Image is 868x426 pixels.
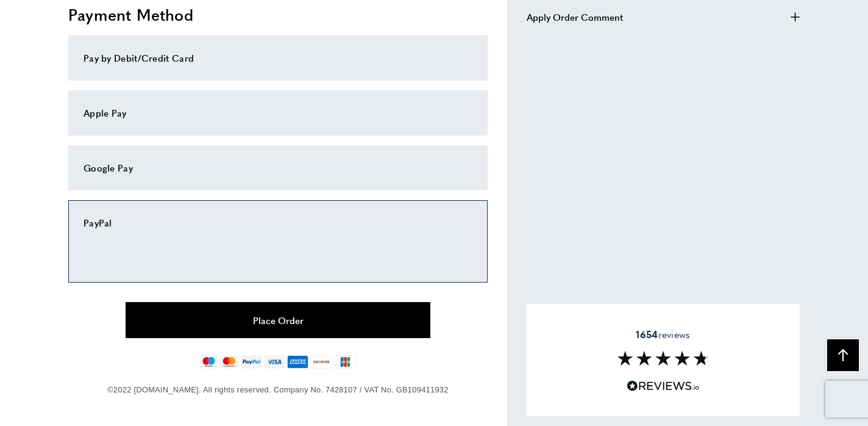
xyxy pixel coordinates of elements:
span: Apply Order Comment [527,10,623,24]
img: jcb [335,355,356,369]
div: Pay by Debit/Credit Card [84,51,472,65]
span: reviews [636,328,690,341]
img: maestro [200,355,218,369]
h2: Payment Method [68,4,488,26]
img: paypal [241,355,262,369]
img: visa [265,355,285,369]
iframe: PayPal-paypal [84,230,472,264]
img: discover [311,355,332,369]
div: Google Pay [84,161,472,175]
img: american-express [287,355,308,369]
span: ©2022 [DOMAIN_NAME]. All rights reserved. Company No. 7428107 / VAT No. GB109411932 [107,385,448,394]
strong: 1654 [636,327,658,341]
img: Reviews section [617,351,709,366]
button: Place Order [126,302,430,338]
img: mastercard [220,355,238,369]
img: Reviews.io 5 stars [627,380,700,392]
div: Apple Pay [84,106,472,120]
div: PayPal [84,215,472,230]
